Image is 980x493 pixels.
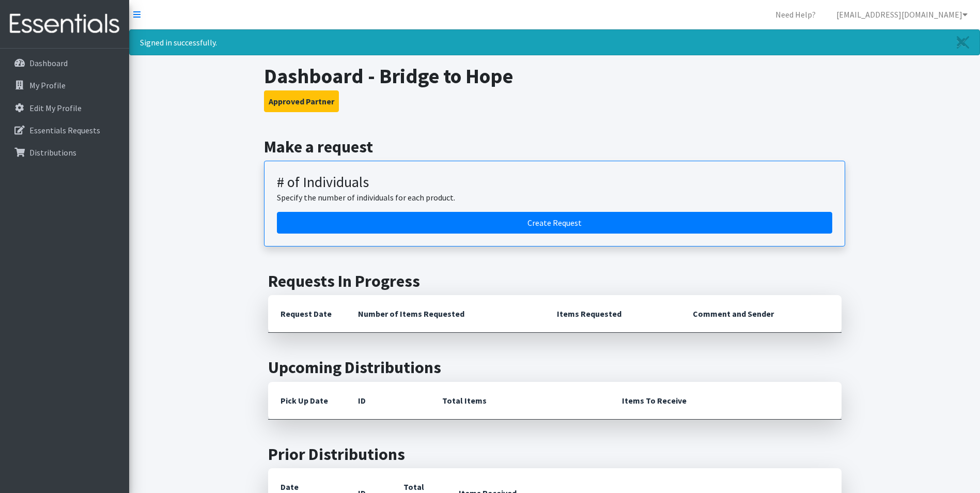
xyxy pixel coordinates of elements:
[264,137,845,157] h2: Make a request
[29,125,100,135] p: Essentials Requests
[4,120,125,141] a: Essentials Requests
[828,4,976,25] a: [EMAIL_ADDRESS][DOMAIN_NAME]
[946,30,979,55] a: Close
[4,98,125,118] a: Edit My Profile
[4,75,125,96] a: My Profile
[129,29,980,55] div: Signed in successfully.
[29,80,66,90] p: My Profile
[268,358,842,377] h2: Upcoming Distributions
[4,53,125,73] a: Dashboard
[767,4,824,25] a: Need Help?
[264,64,845,88] h1: Dashboard - Bridge to Hope
[277,174,832,191] h3: # of Individuals
[29,103,82,113] p: Edit My Profile
[4,7,125,41] img: HumanEssentials
[268,382,346,420] th: Pick Up Date
[277,191,832,204] p: Specify the number of individuals for each product.
[268,271,842,291] h2: Requests In Progress
[430,382,610,420] th: Total Items
[268,444,842,464] h2: Prior Distributions
[29,58,68,68] p: Dashboard
[4,142,125,163] a: Distributions
[346,382,430,420] th: ID
[545,295,680,333] th: Items Requested
[346,295,545,333] th: Number of Items Requested
[29,147,76,158] p: Distributions
[264,90,339,112] button: Approved Partner
[277,212,832,234] a: Create a request by number of individuals
[680,295,841,333] th: Comment and Sender
[268,295,346,333] th: Request Date
[610,382,842,420] th: Items To Receive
